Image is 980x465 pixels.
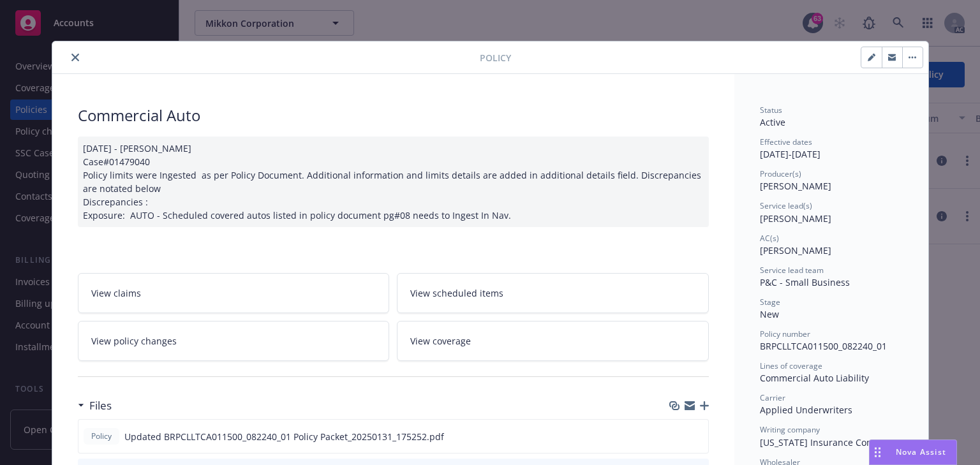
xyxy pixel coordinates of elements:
span: [PERSON_NAME] [760,212,831,225]
a: View coverage [397,321,709,361]
div: Commercial Auto [78,105,709,126]
a: View claims [78,273,390,313]
span: View claims [91,286,141,300]
div: Drag to move [870,440,886,464]
h3: Files [89,397,112,414]
button: Nova Assist [869,439,957,465]
span: [PERSON_NAME] [760,244,831,256]
span: Status [760,105,782,115]
span: View scheduled items [410,286,503,300]
span: Carrier [760,392,785,403]
span: Producer(s) [760,168,801,179]
span: View policy changes [91,334,177,348]
span: [PERSON_NAME] [760,180,831,192]
span: Updated BRPCLLTCA011500_082240_01 Policy Packet_20250131_175252.pdf [124,430,444,443]
span: AC(s) [760,233,779,244]
span: View coverage [410,334,471,348]
span: Writing company [760,424,820,435]
span: BRPCLLTCA011500_082240_01 [760,340,887,352]
button: preview file [692,430,703,443]
span: P&C - Small Business [760,276,850,288]
div: [DATE] - [DATE] [760,137,903,161]
span: Policy number [760,328,810,339]
span: Service lead(s) [760,200,812,211]
button: close [68,50,83,65]
span: Active [760,116,785,128]
span: Stage [760,297,780,307]
button: download file [671,430,681,443]
span: [US_STATE] Insurance Company [760,436,896,448]
span: Nova Assist [896,447,946,457]
span: Policy [89,431,114,442]
a: View scheduled items [397,273,709,313]
span: Applied Underwriters [760,404,852,416]
span: New [760,308,779,320]
div: Files [78,397,112,414]
div: [DATE] - [PERSON_NAME] Case#01479040 Policy limits were Ingested as per Policy Document. Addition... [78,137,709,227]
span: Policy [480,51,511,64]
a: View policy changes [78,321,390,361]
span: Service lead team [760,265,824,276]
span: Commercial Auto Liability [760,372,869,384]
span: Lines of coverage [760,360,822,371]
span: Effective dates [760,137,812,147]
